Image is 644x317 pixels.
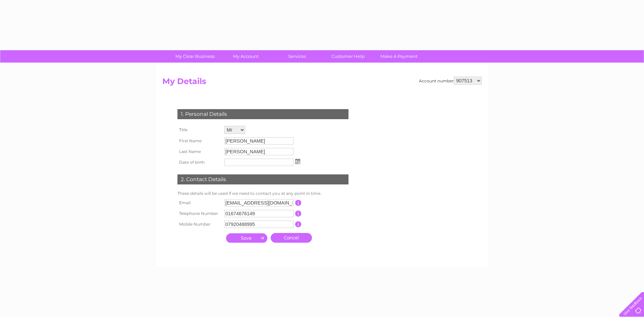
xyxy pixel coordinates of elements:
[176,136,223,146] th: First Name
[320,50,376,63] a: Customer Help
[176,219,223,230] th: Mobile Number
[167,50,223,63] a: My Clear Business
[269,50,325,63] a: Services
[176,157,223,168] th: Date of birth
[295,211,302,217] input: Information
[177,109,348,119] div: 1. Personal Details
[176,208,223,219] th: Telephone Number
[295,221,302,227] input: Information
[295,159,300,164] img: ...
[371,50,427,63] a: Make A Payment
[295,200,302,206] input: Information
[176,146,223,157] th: Last Name
[218,50,274,63] a: My Account
[271,233,312,243] a: Cancel
[419,77,482,85] div: Account number
[162,77,482,89] h2: My Details
[176,189,350,197] td: These details will be used if we need to contact you at any point in time.
[226,233,267,243] input: Submit
[176,124,223,136] th: Title
[176,197,223,208] th: Email
[177,174,348,184] div: 2. Contact Details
